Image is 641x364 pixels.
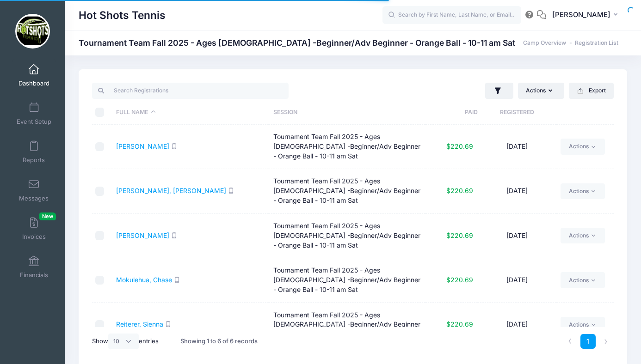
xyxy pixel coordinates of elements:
[425,100,478,125] th: Paid: activate to sort column ascending
[165,321,171,327] i: SMS enabled
[17,118,51,126] span: Event Setup
[523,40,566,47] a: Camp Overview
[12,174,56,206] a: Messages
[561,139,604,154] a: Actions
[79,38,618,48] h1: Tournament Team Fall 2025 - Ages [DEMOGRAPHIC_DATA] -Beginner/Adv Beginner - Orange Ball - 10-11 ...
[116,142,169,150] a: [PERSON_NAME]
[269,303,425,347] td: Tournament Team Fall 2025 - Ages [DEMOGRAPHIC_DATA] -Beginner/Adv Beginner - Orange Ball - 10-11 ...
[446,187,473,194] span: $220.69
[569,83,614,98] button: Export
[180,331,258,352] div: Showing 1 to 6 of 6 records
[478,169,556,213] td: [DATE]
[561,228,604,243] a: Actions
[79,5,166,26] h1: Hot Shots Tennis
[478,214,556,258] td: [DATE]
[446,320,473,328] span: $220.69
[269,100,425,125] th: Session: activate to sort column ascending
[12,97,56,130] a: Event Setup
[446,142,473,150] span: $220.69
[12,251,56,283] a: Financials
[269,258,425,303] td: Tournament Team Fall 2025 - Ages [DEMOGRAPHIC_DATA] -Beginner/Adv Beginner - Orange Ball - 10-11 ...
[171,143,177,149] i: SMS enabled
[561,317,604,333] a: Actions
[478,125,556,169] td: [DATE]
[478,258,556,303] td: [DATE]
[18,79,49,87] span: Dashboard
[116,187,226,194] a: [PERSON_NAME], [PERSON_NAME]
[269,125,425,169] td: Tournament Team Fall 2025 - Ages [DEMOGRAPHIC_DATA] -Beginner/Adv Beginner - Orange Ball - 10-11 ...
[20,271,48,279] span: Financials
[518,83,564,98] button: Actions
[22,233,46,241] span: Invoices
[446,231,473,239] span: $220.69
[39,212,56,220] span: New
[12,212,56,245] a: InvoicesNew
[269,214,425,258] td: Tournament Team Fall 2025 - Ages [DEMOGRAPHIC_DATA] -Beginner/Adv Beginner - Orange Ball - 10-11 ...
[12,59,56,91] a: Dashboard
[92,83,289,98] input: Search Registrations
[382,6,521,24] input: Search by First Name, Last Name, or Email...
[171,232,177,238] i: SMS enabled
[580,334,596,349] a: 1
[174,277,180,283] i: SMS enabled
[478,100,556,125] th: Registered: activate to sort column ascending
[23,156,45,164] span: Reports
[12,136,56,168] a: Reports
[92,334,159,349] label: Show entries
[112,100,269,125] th: Full Name: activate to sort column descending
[561,183,604,199] a: Actions
[575,40,618,47] a: Registration List
[108,334,139,349] select: Showentries
[228,188,234,194] i: SMS enabled
[116,320,163,328] a: Reiterer, Sienna
[19,194,49,202] span: Messages
[478,303,556,347] td: [DATE]
[546,5,627,26] button: [PERSON_NAME]
[446,276,473,284] span: $220.69
[561,272,604,288] a: Actions
[269,169,425,213] td: Tournament Team Fall 2025 - Ages [DEMOGRAPHIC_DATA] -Beginner/Adv Beginner - Orange Ball - 10-11 ...
[552,10,610,20] span: [PERSON_NAME]
[116,231,169,239] a: [PERSON_NAME]
[15,14,50,49] img: Hot Shots Tennis
[116,276,172,284] a: Mokulehua, Chase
